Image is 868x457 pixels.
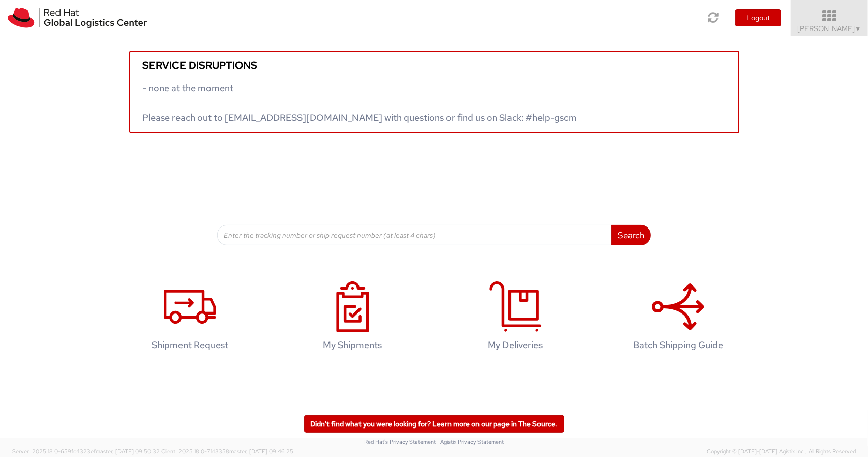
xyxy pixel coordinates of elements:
a: Red Hat's Privacy Statement [364,438,436,445]
span: [PERSON_NAME] [798,24,861,33]
h4: Batch Shipping Guide [613,340,744,350]
a: Service disruptions - none at the moment Please reach out to [EMAIL_ADDRESS][DOMAIN_NAME] with qu... [129,51,739,133]
a: Batch Shipping Guide [602,271,755,366]
h4: My Shipments [287,340,418,350]
span: - none at the moment Please reach out to [EMAIL_ADDRESS][DOMAIN_NAME] with questions or find us o... [143,82,577,123]
a: My Deliveries [439,271,592,366]
a: Shipment Request [114,271,266,366]
span: Client: 2025.18.0-71d3358 [161,448,293,455]
a: My Shipments [277,271,429,366]
span: master, [DATE] 09:46:25 [229,448,293,455]
span: Copyright © [DATE]-[DATE] Agistix Inc., All Rights Reserved [707,448,856,456]
img: rh-logistics-00dfa346123c4ec078e1.svg [8,8,147,28]
h5: Service disruptions [143,60,726,71]
a: Didn't find what you were looking for? Learn more on our page in The Source. [304,415,564,433]
span: ▼ [855,25,861,33]
h4: My Deliveries [450,340,581,350]
h4: Shipment Request [125,340,256,350]
button: Search [611,225,651,245]
input: Enter the tracking number or ship request number (at least 4 chars) [217,225,612,245]
span: master, [DATE] 09:50:32 [96,448,160,455]
a: | Agistix Privacy Statement [437,438,504,445]
span: Server: 2025.18.0-659fc4323ef [12,448,160,455]
button: Logout [735,9,781,26]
